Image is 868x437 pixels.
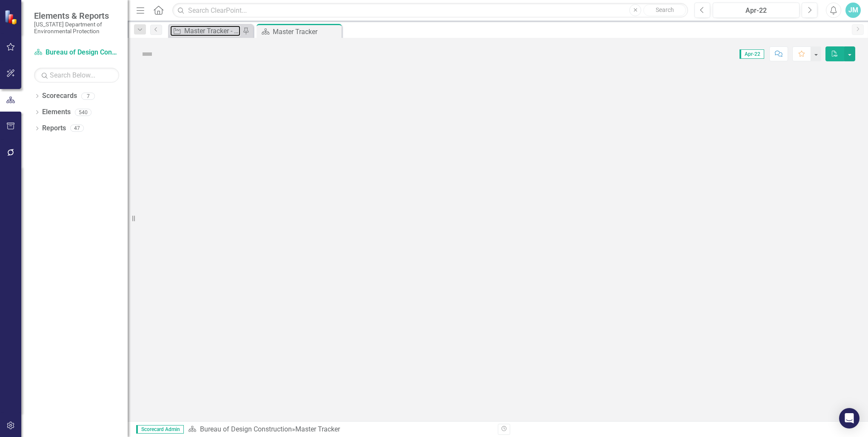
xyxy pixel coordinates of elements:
[4,9,19,24] img: ClearPoint Strategy
[184,26,240,36] div: Master Tracker - Current User
[200,425,292,433] a: Bureau of Design Construction
[740,49,764,59] span: Apr-22
[188,425,491,434] div: »
[42,124,66,133] a: Reports
[845,3,861,18] button: JM
[75,109,91,116] div: 540
[839,408,859,428] div: Open Intercom Messenger
[81,92,95,100] div: 7
[42,91,77,101] a: Scorecards
[34,11,119,21] span: Elements & Reports
[140,47,154,61] img: Not Defined
[713,3,799,18] button: Apr-22
[136,425,184,434] span: Scorecard Admin
[172,3,688,18] input: Search ClearPoint...
[42,107,71,117] a: Elements
[34,68,119,83] input: Search Below...
[70,125,84,132] div: 47
[34,21,119,35] small: [US_STATE] Department of Environmental Protection
[716,6,797,16] div: Apr-22
[273,26,340,37] div: Master Tracker
[656,6,674,13] span: Search
[643,4,686,16] button: Search
[34,48,119,57] a: Bureau of Design Construction
[170,26,240,36] a: Master Tracker - Current User
[295,425,340,433] div: Master Tracker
